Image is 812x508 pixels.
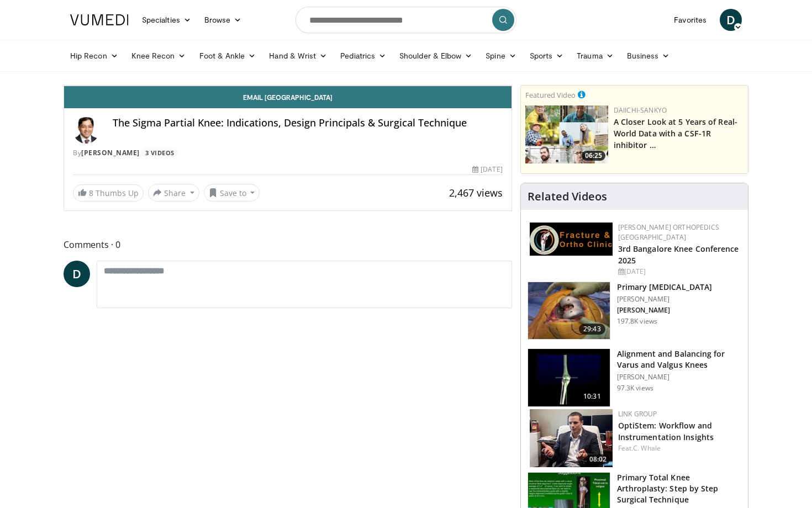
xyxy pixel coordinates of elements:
a: 3rd Bangalore Knee Conference 2025 [618,244,739,266]
h3: Primary [MEDICAL_DATA] [617,282,712,293]
a: Shoulder & Elbow [393,45,479,67]
span: Comments 0 [64,237,512,252]
h3: Alignment and Balancing for Varus and Valgus Knees [617,348,741,371]
p: [PERSON_NAME] [617,295,712,304]
a: Email [GEOGRAPHIC_DATA] [64,86,512,108]
a: Favorites [667,9,713,31]
a: Pediatrics [334,45,393,67]
a: Trauma [570,45,620,67]
a: 06:25 [525,105,608,163]
a: [PERSON_NAME] [81,148,140,157]
div: By [73,148,503,158]
img: 297061_3.png.150x105_q85_crop-smart_upscale.jpg [528,282,610,340]
p: 97.3K views [617,384,653,393]
a: Hip Recon [64,45,125,67]
div: Feat. [618,443,739,453]
img: Avatar [73,117,99,144]
span: 10:31 [579,391,605,402]
a: A Closer Look at 5 Years of Real-World Data with a CSF-1R inhibitor … [614,117,737,150]
a: C. Whale [633,443,661,453]
p: 197.8K views [617,317,657,326]
img: VuMedi Logo [70,14,129,25]
div: [DATE] [472,165,502,174]
h4: The Sigma Partial Knee: Indications, Design Principals & Surgical Technique [113,117,503,129]
a: OptiStem: Workflow and Instrumentation Insights [618,420,714,442]
a: Browse [198,9,249,31]
a: Sports [523,45,571,67]
a: D [720,9,742,31]
span: 2,467 views [449,186,503,199]
span: 08:02 [586,454,610,464]
a: Business [620,45,677,67]
img: 1ab50d05-db0e-42c7-b700-94c6e0976be2.jpeg.150x105_q85_autocrop_double_scale_upscale_version-0.2.jpg [530,223,613,256]
a: Specialties [135,9,198,31]
p: [PERSON_NAME] [617,306,712,315]
a: [PERSON_NAME] Orthopedics [GEOGRAPHIC_DATA] [618,223,719,242]
img: 6b8e48e3-d789-4716-938a-47eb3c31abca.150x105_q85_crop-smart_upscale.jpg [530,409,613,467]
a: Spine [479,45,523,67]
a: LINK Group [618,409,657,419]
p: [PERSON_NAME] [617,373,741,382]
a: 08:02 [530,409,613,467]
button: Share [148,184,199,202]
span: 06:25 [582,151,605,161]
a: 8 Thumbs Up [73,184,144,202]
h4: Related Videos [528,190,607,203]
input: Search topics, interventions [296,7,516,33]
a: Foot & Ankle [193,45,263,67]
a: Hand & Wrist [262,45,334,67]
a: D [64,261,90,287]
a: Knee Recon [125,45,193,67]
a: 10:31 Alignment and Balancing for Varus and Valgus Knees [PERSON_NAME] 97.3K views [528,348,741,407]
a: Daiichi-Sankyo [614,105,667,115]
img: 93c22cae-14d1-47f0-9e4a-a244e824b022.png.150x105_q85_crop-smart_upscale.jpg [525,105,608,163]
span: 8 [89,188,93,198]
h3: Primary Total Knee Arthroplasty: Step by Step Surgical Technique [617,472,741,505]
button: Save to [204,184,260,202]
span: 29:43 [579,324,605,335]
img: 38523_0000_3.png.150x105_q85_crop-smart_upscale.jpg [528,349,610,406]
small: Featured Video [525,90,576,100]
a: 3 Videos [141,148,178,157]
div: [DATE] [618,267,739,277]
a: 29:43 Primary [MEDICAL_DATA] [PERSON_NAME] [PERSON_NAME] 197.8K views [528,282,741,340]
